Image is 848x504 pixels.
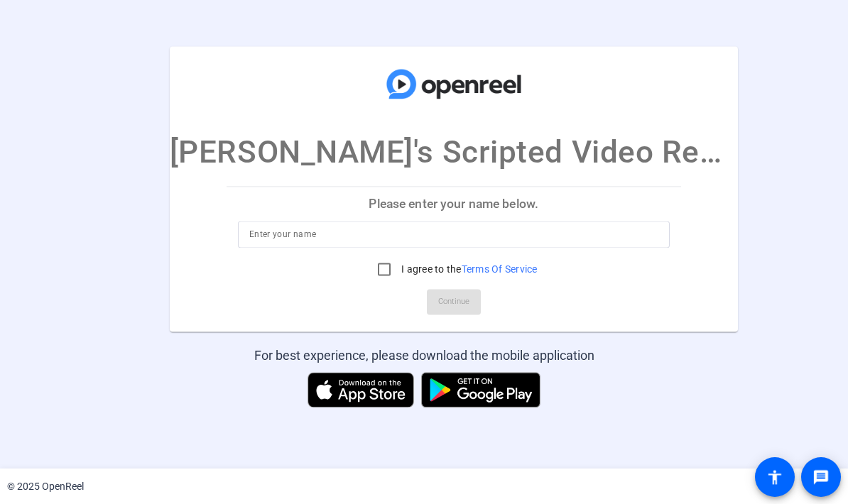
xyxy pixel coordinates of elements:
[7,479,84,494] div: © 2025 OpenReel
[383,60,525,107] img: company-logo
[766,469,783,486] mat-icon: accessibility
[249,226,658,243] input: Enter your name
[421,373,540,408] img: Get it on Google Play
[398,263,538,277] label: I agree to the
[308,373,414,408] img: Download on the App Store
[227,187,681,221] p: Please enter your name below.
[812,469,830,486] mat-icon: message
[462,264,538,275] a: Terms Of Service
[170,128,738,175] p: [PERSON_NAME]'s Scripted Video Response
[254,346,594,366] div: For best experience, please download the mobile application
